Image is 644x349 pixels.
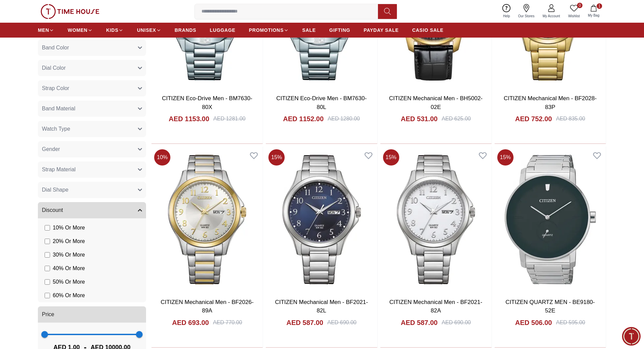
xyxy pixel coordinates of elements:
span: LUGGAGE [210,27,236,34]
span: KIDS [106,27,118,34]
span: 20 % Or More [53,237,85,245]
div: AED 835.00 [556,115,585,123]
div: Chat Widget [622,327,641,346]
h4: AED 587.00 [286,318,323,327]
img: CITIZEN Mechanical Men - BF2021-82L [266,147,377,292]
button: Price [38,306,146,323]
a: GIFTING [329,24,350,36]
a: 0Wishlist [564,3,584,20]
button: Watch Type [38,121,146,137]
input: 40% Or More [45,266,50,271]
a: Help [499,3,514,20]
input: 30% Or More [45,252,50,258]
span: 10 % Or More [53,224,85,232]
span: 40 % Or More [53,264,85,272]
a: CITIZEN Eco-Drive Men - BM7630-80X [162,95,252,110]
a: CITIZEN Mechanical Men - BF2028-83P [504,95,597,110]
a: PROMOTIONS [249,24,289,36]
button: Dial Color [38,60,146,76]
img: ... [41,4,99,19]
a: LUGGAGE [210,24,236,36]
span: WOMEN [68,27,88,34]
span: 0 [577,3,582,8]
span: Our Stores [516,14,537,19]
img: CITIZEN Mechanical Men - BF2021-82A [380,147,492,292]
span: Strap Material [42,166,76,174]
div: AED 770.00 [213,319,242,327]
a: MEN [38,24,54,36]
span: Watch Type [42,125,70,133]
input: 20% Or More [45,239,50,244]
span: Wishlist [566,14,582,19]
h4: AED 752.00 [515,114,552,124]
span: My Bag [585,13,602,18]
input: 60% Or More [45,293,50,298]
span: Price [42,310,54,319]
span: 15 % [383,149,399,166]
button: Strap Material [38,161,146,178]
span: Band Material [42,105,75,113]
a: PAYDAY SALE [364,24,399,36]
a: CITIZEN Mechanical Men - BF2021-82A [389,299,482,314]
button: Discount [38,202,146,218]
span: UNISEX [137,27,156,34]
span: PAYDAY SALE [364,27,399,34]
a: CITIZEN Mechanical Men - BH5002-02E [389,95,483,110]
button: Band Color [38,40,146,56]
div: AED 690.00 [442,319,471,327]
span: Dial Shape [42,186,68,194]
button: Gender [38,141,146,157]
span: Help [500,14,513,19]
div: AED 625.00 [442,115,471,123]
a: CITIZEN Mechanical Men - BF2026-89A [161,299,254,314]
span: CASIO SALE [412,27,444,34]
a: CITIZEN Mechanical Men - BF2021-82L [275,299,368,314]
span: 15 % [268,149,285,166]
span: 60 % Or More [53,291,85,300]
span: My Account [540,14,563,19]
span: Discount [42,206,63,214]
button: Band Material [38,101,146,117]
h4: AED 1153.00 [169,114,209,124]
h4: AED 506.00 [515,318,552,327]
a: CITIZEN Eco-Drive Men - BM7630-80L [276,95,366,110]
span: MEN [38,27,49,34]
button: Dial Shape [38,182,146,198]
span: 15 % [497,149,514,166]
a: CASIO SALE [412,24,444,36]
h4: AED 1152.00 [283,114,324,124]
span: 30 % Or More [53,251,85,259]
button: 1My Bag [584,3,603,19]
span: PROMOTIONS [249,27,284,34]
span: BRANDS [175,27,196,34]
a: CITIZEN QUARTZ MEN - BE9180-52E [505,299,595,314]
h4: AED 587.00 [401,318,438,327]
img: CITIZEN QUARTZ MEN - BE9180-52E [495,147,606,292]
span: 1 [597,3,602,9]
button: Strap Color [38,80,146,96]
div: AED 1281.00 [213,115,245,123]
span: SALE [302,27,316,34]
a: Our Stores [514,3,539,20]
a: UNISEX [137,24,161,36]
span: 10 % [154,149,170,166]
img: CITIZEN Mechanical Men - BF2026-89A [151,147,263,292]
a: WOMEN [68,24,93,36]
span: Band Color [42,44,69,52]
input: 50% Or More [45,279,50,285]
div: AED 595.00 [556,319,585,327]
span: GIFTING [329,27,350,34]
input: 10% Or More [45,225,50,231]
span: Dial Color [42,64,66,72]
h4: AED 693.00 [172,318,209,327]
h4: AED 531.00 [401,114,438,124]
a: KIDS [106,24,123,36]
span: Strap Color [42,84,69,92]
span: Gender [42,145,60,153]
span: 50 % Or More [53,278,85,286]
a: SALE [302,24,316,36]
a: BRANDS [175,24,196,36]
